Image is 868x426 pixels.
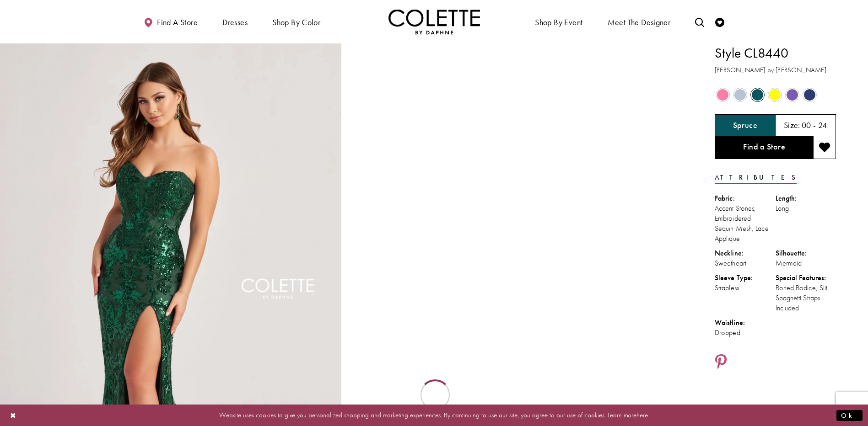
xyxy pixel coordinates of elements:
[715,283,776,293] div: Strapless
[636,410,648,420] a: here
[784,120,800,130] span: Size:
[388,9,480,34] a: Visit Home Page
[749,87,766,103] div: Spruce
[222,18,248,27] span: Dresses
[715,87,731,103] div: Cotton Candy
[157,18,198,27] span: Find a store
[715,65,836,75] h3: [PERSON_NAME] by [PERSON_NAME]
[715,86,836,104] div: Product color controls state depends on size chosen
[693,9,706,34] a: Toggle search
[270,9,323,34] span: Shop by color
[715,193,776,203] div: Fabric:
[715,203,776,244] div: Accent Stones, Embroidered Sequin Mesh, Lace Applique
[141,9,200,34] a: Find a store
[776,258,836,268] div: Mermaid
[272,18,320,27] span: Shop by color
[715,273,776,283] div: Sleeve Type:
[713,9,727,34] a: Check Wishlist
[715,318,776,328] div: Waistline:
[715,136,813,159] a: Find a Store
[776,203,836,213] div: Long
[776,283,836,313] div: Boned Bodice, Slit, Spaghetti Straps Included
[813,136,836,159] button: Add to wishlist
[776,193,836,203] div: Length:
[533,9,585,34] span: Shop By Event
[715,354,727,371] a: Share using Pinterest - Opens in new tab
[776,248,836,258] div: Silhouette:
[802,87,818,103] div: Navy Blue
[608,18,671,27] span: Meet the designer
[784,87,800,103] div: Violet
[836,410,863,421] button: Submit Dialog
[732,87,748,103] div: Ice Blue
[715,43,836,63] h1: Style CL8440
[802,121,827,130] h5: 00 - 24
[733,121,757,130] h5: Chosen color
[776,273,836,283] div: Special Features:
[535,18,582,27] span: Shop By Event
[388,9,480,34] img: Colette by Daphne
[66,409,802,421] p: Website uses cookies to give you personalized shopping and marketing experiences. By continuing t...
[715,248,776,258] div: Neckline:
[767,87,783,103] div: Yellow
[715,171,797,184] a: Attributes
[220,9,250,34] span: Dresses
[346,43,687,214] video: Style CL8440 Colette by Daphne #1 autoplay loop mute video
[5,407,21,423] button: Close Dialog
[715,328,776,338] div: Dropped
[605,9,673,34] a: Meet the designer
[715,258,776,268] div: Sweetheart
